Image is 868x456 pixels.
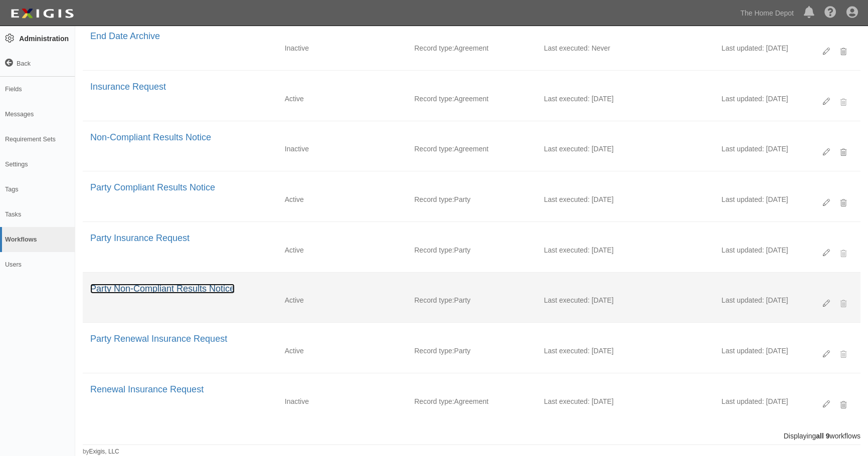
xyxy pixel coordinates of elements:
small: by [83,447,119,456]
div: Record type:Agreement [407,144,536,154]
div: Displaying workflows [75,431,868,441]
div: Last executed: Never [537,43,666,53]
a: Edit workflow [815,298,830,308]
img: logo-5460c22ac91f19d4615b14bd174203de0afe785f0fc80cf4dbbc73dc1793850b.png [8,5,77,23]
div: Renewal Insurance Request [90,383,853,396]
div: Last executed: [DATE] [537,94,666,104]
div: Party Insurance Request [90,232,853,245]
div: Record type:Agreement [407,94,536,104]
div: Last updated: [DATE] [722,245,788,255]
a: Non-Compliant Results Notice [90,132,211,142]
b: all 9 [816,432,829,440]
div: Inactive [277,43,407,53]
a: End Date Archive [90,31,160,41]
div: This workflow is currently running on active records. Please cancel the workflow for all schedule... [834,346,853,363]
div: Active [277,245,407,255]
div: This workflow is currently running on active records. Please cancel the workflow for all schedule... [834,295,853,312]
a: Exigis, LLC [89,448,119,455]
div: Record type:Agreement [407,43,536,53]
div: This workflow is currently running on active records. Please cancel the workflow for all schedule... [834,245,853,262]
div: Last updated: [DATE] [722,144,788,154]
div: Delete Workflow [834,396,853,413]
a: Party Non-Compliant Results Notice [90,284,235,294]
div: Record type:Party [407,346,536,356]
div: Delete Workflow [834,43,853,60]
div: Last updated: [DATE] [722,43,788,53]
div: Non-Compliant Results Notice [90,131,853,144]
div: Last executed: [DATE] [537,346,666,356]
a: Party Compliant Results Notice [90,182,215,192]
div: Active [277,346,407,356]
div: Last executed: [DATE] [537,295,666,305]
a: Party Renewal Insurance Request [90,334,227,344]
div: Delete Workflow [834,194,853,211]
a: Edit workflow [815,197,830,207]
a: Edit workflow [815,349,830,359]
div: Party Renewal Insurance Request [90,333,853,346]
a: Edit workflow [815,96,830,106]
div: Active [277,94,407,104]
div: Record type:Party [407,194,536,204]
div: Last updated: [DATE] [722,194,788,204]
div: Party Compliant Results Notice [90,181,853,194]
a: Edit workflow [815,399,830,409]
div: Last executed: [DATE] [537,396,666,406]
div: End Date Archive [90,30,853,43]
div: Last updated: [DATE] [722,295,788,305]
div: This workflow is currently running on active records. Please cancel the workflow for all schedule... [834,94,853,111]
a: Edit workflow [815,147,830,157]
a: Edit workflow [815,46,830,56]
a: Party Insurance Request [90,233,190,243]
div: Record type:Agreement [407,396,536,406]
div: Record type:Party [407,295,536,305]
div: Active [277,194,407,204]
div: Active [277,295,407,305]
a: Insurance Request [90,82,166,92]
a: Renewal Insurance Request [90,384,204,394]
div: Party Non-Compliant Results Notice [90,283,853,296]
div: Last updated: [DATE] [722,346,788,356]
strong: Administration [19,35,69,43]
div: Record type:Party [407,245,536,255]
i: Help Center - Complianz [824,7,836,19]
div: Delete Workflow [834,144,853,161]
div: Last updated: [DATE] [722,396,788,406]
div: Insurance Request [90,81,853,94]
div: Last updated: [DATE] [722,94,788,104]
div: Inactive [277,144,407,154]
div: Last executed: [DATE] [537,144,666,154]
a: The Home Depot [735,3,799,23]
div: Last executed: [DATE] [537,245,666,255]
a: Edit workflow [815,248,830,258]
div: Last executed: [DATE] [537,194,666,204]
div: Inactive [277,396,407,406]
